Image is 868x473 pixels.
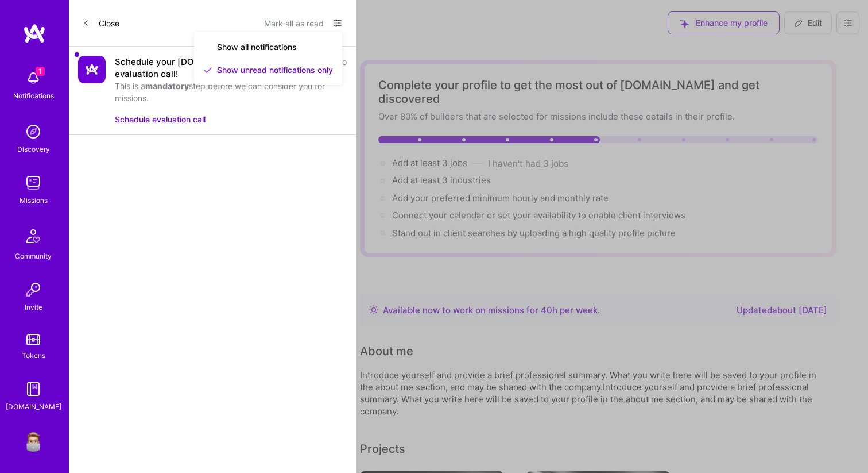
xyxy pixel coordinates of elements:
img: Community [20,222,47,250]
img: discovery [22,120,45,143]
span: Show all notifications [217,41,297,53]
div: Discovery [17,143,50,155]
div: [DOMAIN_NAME] [6,401,61,413]
img: Invite [22,278,45,301]
img: teamwork [22,171,45,194]
img: logo [23,23,46,44]
span: Show unread notifications only [217,64,333,76]
img: guide book [22,378,45,401]
img: User Avatar [22,429,45,452]
div: Tokens [22,349,45,362]
div: Invite [25,301,42,313]
img: tokens [26,334,40,345]
div: Community [15,250,52,262]
a: User Avatar [19,429,48,452]
div: Missions [20,194,48,206]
